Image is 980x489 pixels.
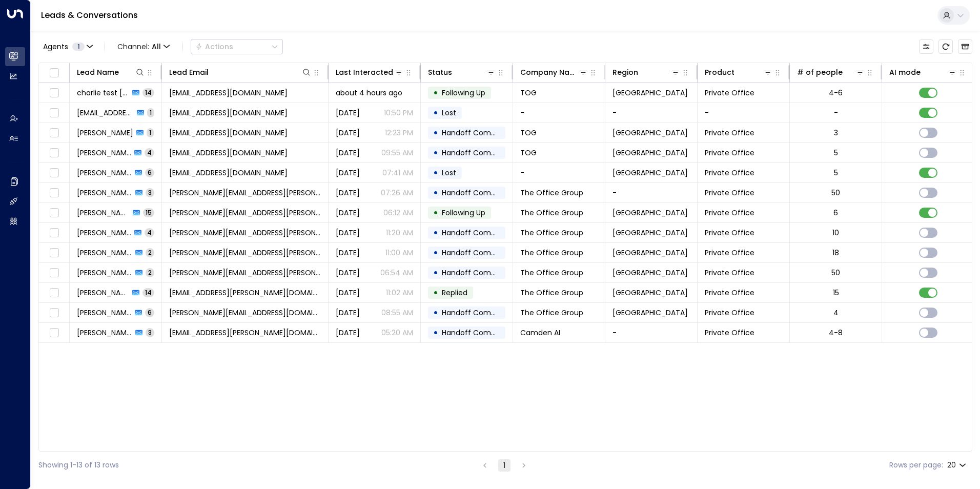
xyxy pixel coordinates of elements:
[478,459,530,472] nav: pagination navigation
[705,308,754,318] span: Private Office
[442,228,514,238] span: Handoff Completed
[143,208,154,217] span: 15
[938,39,953,54] span: Refresh
[386,228,413,238] p: 11:20 AM
[705,66,734,78] div: Product
[77,108,134,118] span: joshuaunderwood@libero.it
[612,66,681,78] div: Region
[705,66,773,78] div: Product
[520,148,537,158] span: TOG
[433,144,438,161] div: •
[442,268,514,278] span: Handoff Completed
[919,39,933,54] button: Customize
[705,188,754,198] span: Private Office
[442,168,456,178] span: Lost
[834,148,838,158] div: 5
[147,128,154,137] span: 1
[442,288,467,298] span: Replied
[38,39,96,54] button: Agents1
[336,228,360,238] span: Aug 14, 2025
[958,39,972,54] button: Archived Leads
[705,288,754,298] span: Private Office
[612,248,688,258] span: London
[48,207,60,219] span: Toggle select row
[605,103,698,123] td: -
[520,308,583,318] span: The Office Group
[169,168,288,178] span: rayan.habbab@gmail.com
[612,268,688,278] span: London
[191,39,283,54] button: Actions
[520,208,583,218] span: The Office Group
[336,88,402,98] span: about 4 hours ago
[612,168,688,178] span: London
[520,228,583,238] span: The Office Group
[169,268,321,278] span: Maisie.King@theofficegroup.com
[698,103,790,123] td: -
[833,208,838,218] div: 6
[433,204,438,221] div: •
[829,88,843,98] div: 4-6
[612,66,638,78] div: Region
[384,108,413,118] p: 10:50 PM
[833,288,839,298] div: 15
[169,328,321,338] span: Tegan.Ellis@theofficegroup.com
[381,148,413,158] p: 09:55 AM
[520,328,560,338] span: Camden AI
[612,228,688,238] span: London
[336,268,360,278] span: Aug 14, 2025
[428,66,496,78] div: Status
[336,208,360,218] span: Aug 15, 2025
[705,268,754,278] span: Private Office
[336,308,360,318] span: Aug 14, 2025
[889,460,943,471] label: Rows per page:
[77,228,131,238] span: Maisie King
[433,244,438,261] div: •
[38,460,119,471] div: Showing 1-13 of 13 rows
[520,66,588,78] div: Company Name
[834,128,838,138] div: 3
[169,228,321,238] span: Maisie.King@theofficegroup.com
[169,128,288,138] span: charlie.home+testfriday2@gmail.com
[48,267,60,279] span: Toggle select row
[48,187,60,199] span: Toggle select row
[612,148,688,158] span: Cambridge
[147,108,154,117] span: 1
[442,88,485,98] span: Following Up
[520,66,578,78] div: Company Name
[146,328,154,337] span: 3
[381,188,413,198] p: 07:26 AM
[612,208,688,218] span: London
[797,66,843,78] div: # of people
[889,66,921,78] div: AI mode
[520,248,583,258] span: The Office Group
[831,188,840,198] div: 50
[48,107,60,119] span: Toggle select row
[145,148,154,157] span: 4
[947,458,968,473] div: 20
[77,308,132,318] span: Nicola Merry
[142,288,154,297] span: 14
[77,66,119,78] div: Lead Name
[336,168,360,178] span: Aug 15, 2025
[831,268,840,278] div: 50
[433,164,438,181] div: •
[48,147,60,159] span: Toggle select row
[113,39,174,54] span: Channel:
[829,328,843,338] div: 4-8
[152,43,161,51] span: All
[77,168,132,178] span: Rayan Habbab
[380,268,413,278] p: 06:54 AM
[833,308,839,318] div: 4
[146,188,154,197] span: 3
[145,228,154,237] span: 4
[605,183,698,202] td: -
[169,108,288,118] span: joshuaunderwood@libero.it
[612,88,688,98] span: London
[605,323,698,342] td: -
[48,307,60,319] span: Toggle select row
[383,208,413,218] p: 06:12 AM
[612,128,688,138] span: London
[77,248,132,258] span: Maisie King
[705,128,754,138] span: Private Office
[433,184,438,201] div: •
